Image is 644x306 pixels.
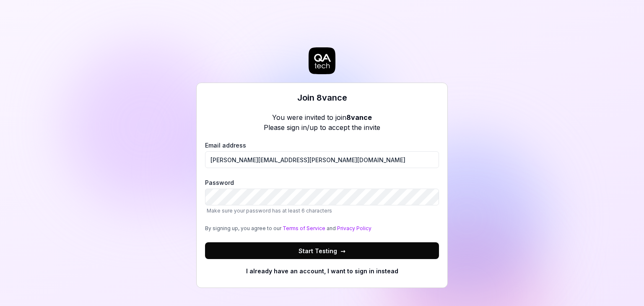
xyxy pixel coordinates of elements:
label: Email address [205,141,439,168]
div: By signing up, you agree to our and [205,225,439,232]
a: Terms of Service [283,225,325,231]
span: → [340,246,345,255]
input: PasswordMake sure your password has at least 6 characters [205,189,439,205]
p: Please sign in/up to accept the invite [264,122,380,132]
input: Email address [205,151,439,168]
b: 8vance [346,113,372,122]
label: Password [205,178,439,215]
p: You were invited to join [264,112,380,122]
span: Make sure your password has at least 6 characters [207,207,332,214]
a: Privacy Policy [337,225,371,231]
button: Start Testing→ [205,242,439,259]
button: I already have an account, I want to sign in instead [205,262,439,279]
h3: Join 8vance [297,91,347,104]
span: Start Testing [299,246,345,255]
